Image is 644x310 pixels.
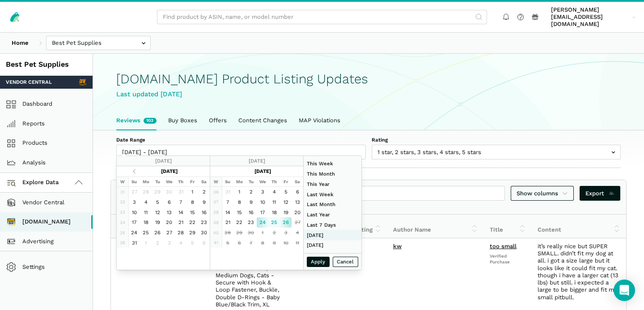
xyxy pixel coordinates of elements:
td: 17 [257,207,268,217]
td: 20 [292,207,303,217]
td: 3 [163,238,175,248]
th: We [163,177,175,187]
td: 4 [268,187,280,197]
td: 9 [245,197,257,207]
td: 6 [233,238,245,248]
label: Rating [372,136,621,143]
th: Tu [245,177,257,187]
td: 28 [140,187,152,197]
td: 5 [152,197,163,207]
td: 25 [268,217,280,228]
td: 4 [292,228,303,238]
td: 25 [140,228,152,238]
a: [PERSON_NAME][EMAIL_ADDRESS][DOMAIN_NAME] [548,5,639,30]
td: 27 [163,228,175,238]
td: 31 [128,238,140,248]
td: 7 [222,197,233,207]
th: Sa [292,177,303,187]
td: 23 [245,217,257,228]
li: [DATE] [304,230,361,240]
td: 11 [140,207,152,217]
span: Verified Purchase [490,253,526,265]
td: 28 [175,228,186,238]
td: 10 [280,238,292,248]
td: 5 [186,238,198,248]
td: 8 [233,197,245,207]
td: 1 [140,238,152,248]
td: 3 [257,187,268,197]
td: 1 [257,228,268,238]
th: Sa [198,177,210,187]
input: Find product by ASIN, name, or model number [157,10,487,25]
td: 15 [186,207,198,217]
td: 31 [222,187,233,197]
td: 6 [292,187,303,197]
th: Rating: activate to sort column ascending [348,215,387,238]
input: Best Pet Supplies [46,36,151,51]
td: 30 [163,187,175,197]
td: 2 [198,187,210,197]
li: Last Month [304,199,361,210]
td: 35 [117,228,128,238]
td: 21 [222,217,233,228]
td: 10 [257,197,268,207]
a: too small [490,243,517,250]
th: Date: activate to sort column ascending [111,215,157,238]
th: Fr [280,177,292,187]
td: 2 [245,187,257,197]
td: 36 [210,187,222,197]
div: it’s really nice but SUPER SMALL. didn’t fit my dog at all. i got a size large but it looks like ... [538,243,620,301]
input: 1 star, 2 stars, 3 stars, 4 stars, 5 stars [372,145,621,159]
a: MAP Violations [293,111,346,130]
td: 32 [117,197,128,207]
td: 41 [210,238,222,248]
button: Apply [307,257,330,267]
td: 29 [233,228,245,238]
th: [DATE] [140,166,198,177]
a: Content Changes [233,111,293,130]
div: Last updated [DATE] [116,89,621,99]
td: 23 [198,217,210,228]
li: Last Week [304,189,361,199]
td: 5 [280,187,292,197]
th: Author Name: activate to sort column ascending [387,215,484,238]
th: Title: activate to sort column ascending [484,215,532,238]
li: Last 7 Days [304,220,361,230]
td: 12 [280,197,292,207]
th: Mo [233,177,245,187]
th: Mo [140,177,152,187]
label: Date Range [116,136,366,143]
td: 15 [233,207,245,217]
td: 38 [210,207,222,217]
th: Su [128,177,140,187]
button: Cancel [333,257,359,267]
li: This Week [304,159,361,169]
td: 3 [280,228,292,238]
td: 36 [117,238,128,248]
td: 20 [163,217,175,228]
td: 10 [128,207,140,217]
span: Vendor Central [6,78,52,86]
a: Export [580,186,620,201]
td: 8 [257,238,268,248]
td: 21 [175,217,186,228]
td: 6 [163,197,175,207]
td: 11 [268,197,280,207]
td: 7 [175,197,186,207]
td: 30 [198,228,210,238]
a: kw [393,243,402,250]
th: Th [175,177,186,187]
th: Tu [152,177,163,187]
td: 5 [222,238,233,248]
span: Explore Data [9,177,59,188]
td: 2 [268,228,280,238]
td: 26 [280,217,292,228]
td: 27 [128,187,140,197]
span: New reviews in the last week [144,118,157,124]
td: 31 [175,187,186,197]
td: 2 [152,238,163,248]
td: 11 [292,238,303,248]
h1: [DOMAIN_NAME] Product Listing Updates [116,72,621,86]
td: 19 [152,217,163,228]
li: This Year [304,179,361,189]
